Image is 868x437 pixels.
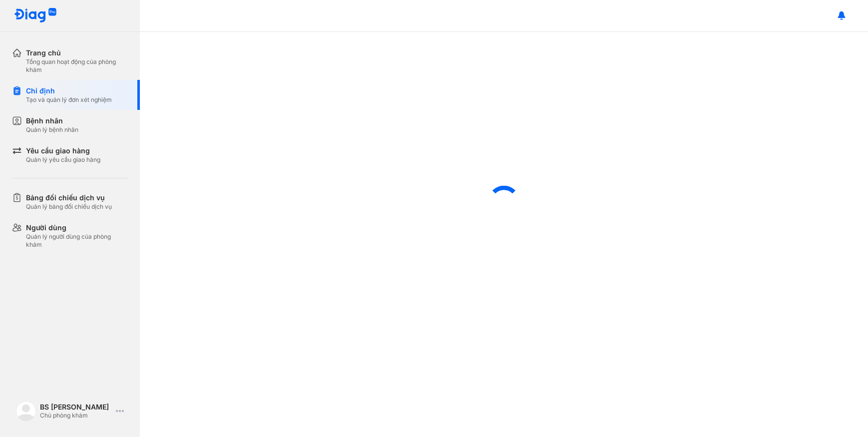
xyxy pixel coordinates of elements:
div: Quản lý yêu cầu giao hàng [26,156,100,164]
div: BS [PERSON_NAME] [40,403,112,412]
div: Yêu cầu giao hàng [26,146,100,156]
div: Quản lý người dùng của phòng khám [26,233,128,249]
div: Quản lý bệnh nhân [26,126,78,134]
div: Bảng đối chiếu dịch vụ [26,193,112,203]
div: Chỉ định [26,86,112,96]
div: Bệnh nhân [26,116,78,126]
div: Tổng quan hoạt động của phòng khám [26,58,128,74]
div: Quản lý bảng đối chiếu dịch vụ [26,203,112,211]
img: logo [14,8,57,23]
div: Chủ phòng khám [40,412,112,420]
img: logo [16,401,36,421]
div: Trang chủ [26,48,128,58]
div: Tạo và quản lý đơn xét nghiệm [26,96,112,104]
div: Người dùng [26,223,128,233]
